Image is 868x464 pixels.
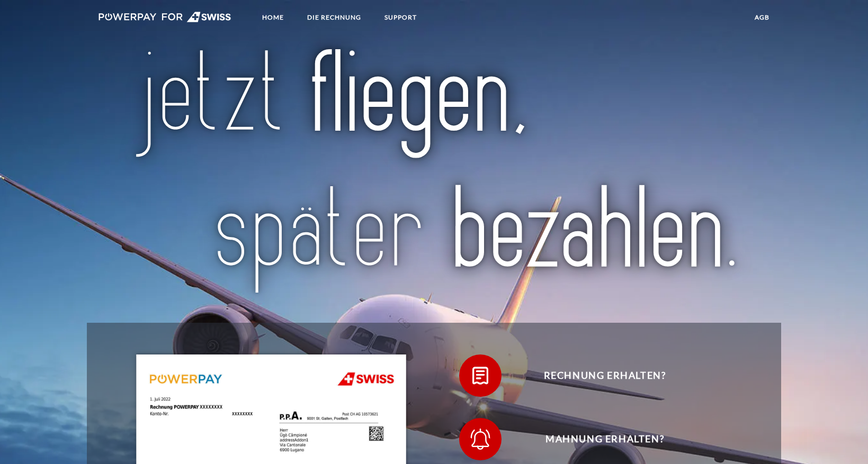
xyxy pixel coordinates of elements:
[459,354,735,397] button: Rechnung erhalten?
[99,12,231,22] img: logo-swiss-white.svg
[129,47,739,298] img: title-swiss_de.svg
[375,8,426,27] a: SUPPORT
[253,8,293,27] a: Home
[475,354,735,397] span: Rechnung erhalten?
[746,8,778,27] a: agb
[467,426,494,452] img: qb_bell.svg
[467,362,494,389] img: qb_bill.svg
[298,8,370,27] a: DIE RECHNUNG
[459,418,735,460] button: Mahnung erhalten?
[475,418,735,460] span: Mahnung erhalten?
